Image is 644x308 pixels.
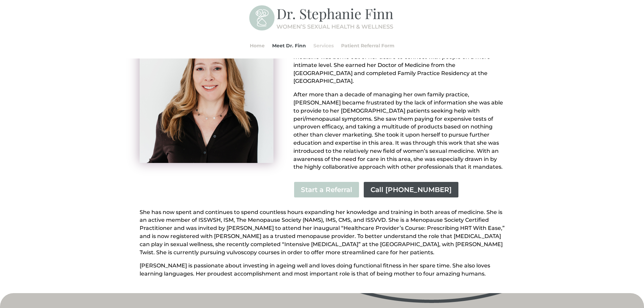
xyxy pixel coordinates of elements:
a: Home [250,33,265,58]
a: Start a Referral [293,181,360,198]
p: [PERSON_NAME] began her career as a professional cellist. Studying with some of the greatest peda... [293,29,504,91]
a: Call [PHONE_NUMBER] [363,181,459,198]
p: After more than a decade of managing her own family practice, [PERSON_NAME] became frustrated by ... [293,91,504,171]
a: Meet Dr. Finn [272,33,306,58]
a: Services [313,33,334,58]
p: She has now spent and continues to spend countless hours expanding her knowledge and training in ... [140,208,505,262]
img: Stephanie Finn Headshot 02 [140,29,273,163]
a: Patient Referral Form [341,33,395,58]
p: [PERSON_NAME] is passionate about investing in ageing well and loves doing functional fitness in ... [140,262,505,278]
